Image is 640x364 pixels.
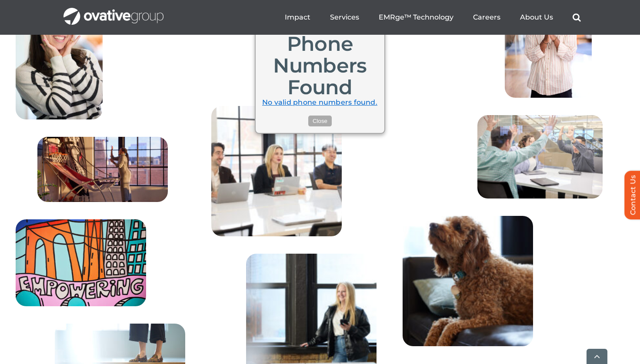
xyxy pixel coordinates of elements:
a: Services [330,13,359,22]
nav: Menu [285,3,581,31]
a: OG_Full_horizontal_WHT [63,7,163,15]
img: Home – Careers 5 [211,106,342,236]
a: EMRge™ Technology [379,13,453,22]
a: About Us [520,13,553,22]
img: Home – Careers 4 [477,115,603,199]
img: Home – Careers 2 [16,219,146,306]
a: Impact [285,13,310,22]
li: No valid phone numbers found. [262,98,378,107]
img: ogiee [403,216,533,346]
img: Home – Careers 1 [37,137,168,202]
a: Careers [473,13,500,22]
h2: Phone Numbers Found [262,33,378,98]
a: Search [573,13,581,22]
button: Close [308,116,332,126]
